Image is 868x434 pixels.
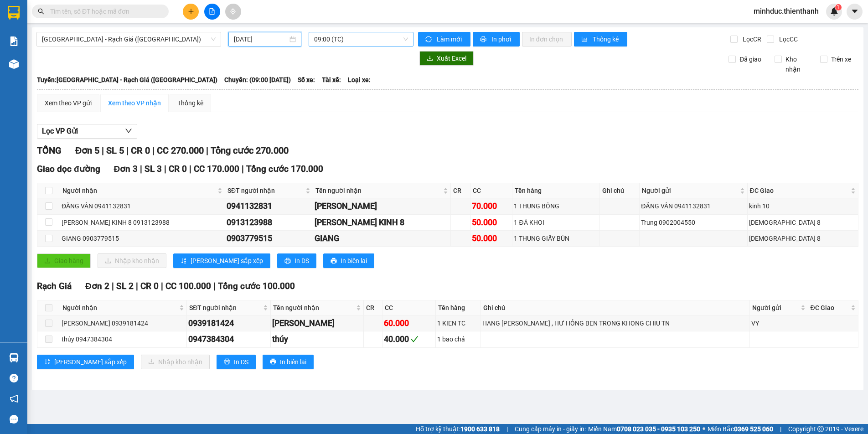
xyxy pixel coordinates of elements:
[746,5,826,17] span: minhduc.thienthanh
[187,315,271,331] td: 0939181424
[736,54,765,64] span: Đã giao
[37,253,91,268] button: uploadGiao hàng
[782,54,813,74] span: Kho nhận
[191,256,263,266] span: [PERSON_NAME] sắp xếp
[227,216,311,229] div: 0913123988
[472,200,511,212] div: 70.000
[161,281,163,291] span: |
[10,394,18,403] span: notification
[98,253,166,268] button: downloadNhập kho nhận
[211,145,289,156] span: Tổng cước 270.000
[37,76,217,83] b: Tuyến: [GEOGRAPHIC_DATA] - Rạch Giá ([GEOGRAPHIC_DATA])
[574,32,627,46] button: bar-chartThống kê
[136,281,138,291] span: |
[204,4,220,20] button: file-add
[62,233,223,243] div: GIANG 0903779515
[322,75,341,85] span: Tài xế:
[641,217,745,227] div: Trung 0902004550
[164,164,166,174] span: |
[410,335,418,343] span: check
[315,186,442,196] span: Tên người nhận
[126,145,129,156] span: |
[187,331,271,347] td: 0947384304
[9,59,19,69] img: warehouse-icon
[298,75,315,85] span: Số xe:
[315,200,449,212] div: [PERSON_NAME]
[45,98,92,108] div: Xem theo VP gửi
[280,357,306,367] span: In biên lai
[62,186,216,196] span: Người nhận
[234,357,248,367] span: In DS
[242,164,244,174] span: |
[451,183,470,198] th: CR
[277,253,316,268] button: printerIn DS
[42,32,216,46] span: Sài Gòn - Rạch Giá (Hàng Hoá)
[522,32,572,46] button: In đơn chọn
[169,164,187,174] span: CR 0
[437,318,479,328] div: 1 KIEN TC
[42,125,78,137] span: Lọc VP Gửi
[314,32,408,46] span: 09:00 (TC)
[436,300,481,315] th: Tên hàng
[131,145,150,156] span: CR 0
[273,303,354,313] span: Tên người nhận
[37,145,62,156] span: TỔNG
[50,6,158,16] input: Tìm tên, số ĐT hoặc mã đơn
[506,424,508,434] span: |
[437,34,463,44] span: Làm mới
[106,145,124,156] span: SL 5
[482,318,749,328] div: HANG [PERSON_NAME] , HƯ HỎNG BEN TRONG KHONG CHIU TN
[181,258,187,265] span: sort-ascending
[364,300,382,315] th: CR
[811,303,849,313] span: ĐC Giao
[183,4,199,20] button: plus
[749,233,857,243] div: [DEMOGRAPHIC_DATA] 8
[641,201,745,211] div: ĐĂNG VÂN 0941132831
[75,145,99,156] span: Đơn 5
[37,124,137,139] button: Lọc VP Gửi
[830,7,838,15] img: icon-new-feature
[10,415,18,424] span: message
[62,201,223,211] div: ĐĂNG VÂN 0941132831
[750,186,849,196] span: ĐC Giao
[224,75,291,85] span: Chuyến: (09:00 [DATE])
[62,318,185,328] div: [PERSON_NAME] 0939181424
[437,334,479,344] div: 1 bao chả
[85,281,109,291] span: Đơn 2
[270,358,276,366] span: printer
[481,300,750,315] th: Ghi chú
[37,355,134,369] button: sort-ascending[PERSON_NAME] sắp xếp
[173,253,270,268] button: sort-ascending[PERSON_NAME] sắp xếp
[194,164,239,174] span: CC 170.000
[189,164,191,174] span: |
[125,127,132,134] span: down
[581,36,589,43] span: bar-chart
[749,217,857,227] div: [DEMOGRAPHIC_DATA] 8
[514,217,598,227] div: 1 ĐÁ KHOI
[62,217,223,227] div: [PERSON_NAME] KINH 8 0913123988
[514,201,598,211] div: 1 THUNG BÔNG
[418,32,470,46] button: syncLàm mới
[188,8,194,15] span: plus
[617,425,700,433] strong: 0708 023 035 - 0935 103 250
[593,34,620,44] span: Thống kê
[384,317,434,330] div: 60.000
[315,216,449,229] div: [PERSON_NAME] KINH 8
[141,355,210,369] button: downloadNhập kho nhận
[752,303,798,313] span: Người gửi
[44,358,51,366] span: sort-ascending
[188,317,269,330] div: 0939181424
[751,318,806,328] div: VY
[437,53,466,63] span: Xuất Excel
[9,36,19,46] img: solution-icon
[642,186,738,196] span: Người gửi
[837,4,840,10] span: 1
[425,36,433,43] span: sync
[62,303,177,313] span: Người nhận
[189,303,261,313] span: SĐT người nhận
[234,34,288,44] input: 12/10/2025
[227,186,304,196] span: SĐT người nhận
[851,7,859,15] span: caret-down
[271,331,363,347] td: thúy
[331,258,337,265] span: printer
